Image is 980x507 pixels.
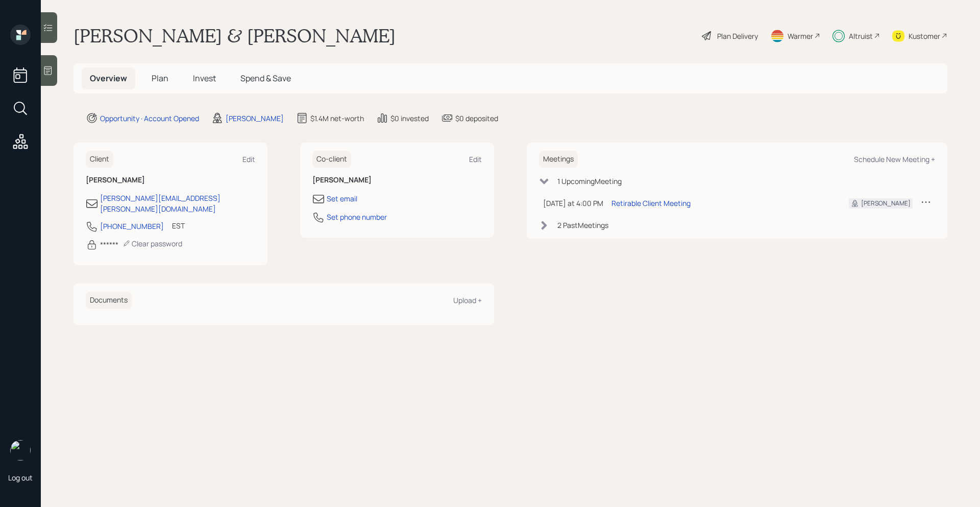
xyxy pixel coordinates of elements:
[557,220,608,231] div: 2 Past Meeting s
[557,176,622,187] div: 1 Upcoming Meeting
[543,198,603,209] div: [DATE] at 4:00 PM
[849,31,873,41] div: Altruist
[86,151,113,168] h6: Client
[390,113,429,124] div: $0 invested
[788,31,813,41] div: Warmer
[854,154,935,164] div: Schedule New Meeting +
[455,113,498,124] div: $0 deposited
[539,151,578,168] h6: Meetings
[312,176,482,185] h6: [PERSON_NAME]
[611,198,691,209] div: Retirable Client Meeting
[909,31,940,41] div: Kustomer
[717,31,758,41] div: Plan Delivery
[469,154,482,164] div: Edit
[193,73,216,84] span: Invest
[327,212,387,222] div: Set phone number
[122,239,182,248] div: Clear password
[453,295,482,305] div: Upload +
[310,113,364,124] div: $1.4M net-worth
[100,221,164,232] div: [PHONE_NUMBER]
[86,292,132,309] h6: Documents
[240,73,291,84] span: Spend & Save
[152,73,168,84] span: Plan
[100,113,199,124] div: Opportunity · Account Opened
[100,193,255,214] div: [PERSON_NAME][EMAIL_ADDRESS][PERSON_NAME][DOMAIN_NAME]
[73,25,396,47] h1: [PERSON_NAME] & [PERSON_NAME]
[86,176,255,185] h6: [PERSON_NAME]
[327,193,357,204] div: Set email
[10,440,31,460] img: michael-russo-headshot.png
[226,113,284,124] div: [PERSON_NAME]
[242,154,255,164] div: Edit
[861,199,911,208] div: [PERSON_NAME]
[8,473,33,482] div: Log out
[172,220,185,231] div: EST
[90,73,127,84] span: Overview
[312,151,351,168] h6: Co-client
